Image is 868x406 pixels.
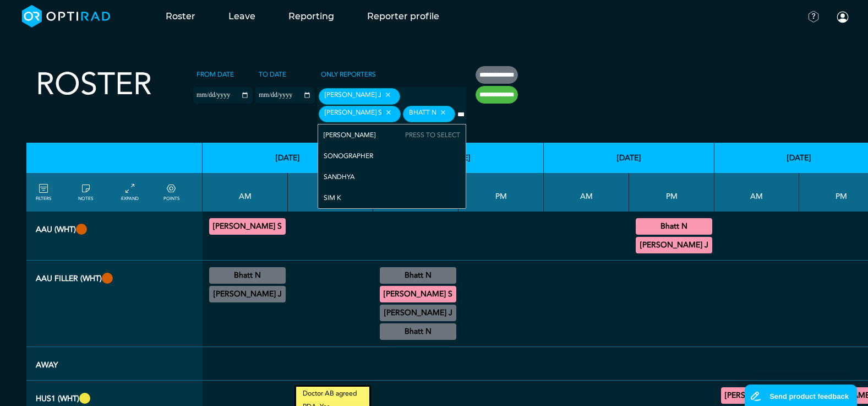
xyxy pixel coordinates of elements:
div: US Interventional MSK 08:30 - 11:00 [380,267,456,284]
input: null [457,110,464,120]
button: Remove item: 'db1796de-5eda-49ca-b221-2934ccfe9335' [381,91,394,99]
th: AM [203,173,288,212]
summary: Bhatt N [381,325,455,338]
summary: [PERSON_NAME] J [211,288,284,301]
th: PM [288,173,373,212]
div: [PERSON_NAME] J [319,88,400,105]
th: PM [629,173,714,212]
div: Sim K [318,187,466,208]
div: US Head & Neck/US Interventional H&N/US Gynaecology/General US 09:00 - 13:00 [721,387,797,404]
div: CT Trauma & Urgent/MRI Trauma & Urgent 08:30 - 13:30 [209,218,286,235]
div: Bhatt N [403,106,455,122]
div: CT Trauma & Urgent/MRI Trauma & Urgent 13:30 - 18:30 [636,237,712,253]
th: [DATE] [544,143,714,173]
summary: [PERSON_NAME] S [211,220,284,233]
a: FILTERS [36,182,51,202]
th: AM [544,173,629,212]
th: Away [26,347,203,381]
div: General CT/General MRI/General XR 09:30 - 11:30 [380,305,456,321]
th: AM [714,173,799,212]
img: brand-opti-rad-logos-blue-and-white-d2f68631ba2948856bd03f2d395fb146ddc8fb01b4b6e9315ea85fa773367... [22,5,111,28]
div: CT Trauma & Urgent/MRI Trauma & Urgent 08:30 - 13:30 [380,286,456,302]
div: General CT/General MRI/General XR 08:30 - 12:00 [209,267,286,284]
div: Sonographer [318,145,466,166]
summary: [PERSON_NAME] J [637,239,711,252]
div: General CT/General MRI/General XR 11:30 - 13:30 [209,286,286,302]
summary: Bhatt N [637,220,711,233]
summary: Bhatt N [381,269,455,282]
summary: [PERSON_NAME] J [723,389,795,402]
label: Only Reporters [318,66,379,83]
summary: [PERSON_NAME] J [381,306,455,320]
th: [DATE] [203,143,373,173]
div: CT Trauma & Urgent/MRI Trauma & Urgent 13:30 - 18:30 [636,218,712,235]
h2: Roster [36,66,152,103]
summary: Bhatt N [211,269,284,282]
a: collapse/expand entries [121,182,139,202]
a: show/hide notes [78,182,93,202]
div: [PERSON_NAME] S [319,106,401,122]
div: Sandhya [318,166,466,187]
div: [PERSON_NAME] [318,124,466,145]
th: AAU (WHT) [26,212,203,261]
label: From date [193,66,237,83]
div: CT Interventional MSK 11:00 - 12:00 [380,323,456,340]
a: collapse/expand expected points [163,182,179,202]
th: AAU FILLER (WHT) [26,261,203,347]
button: Remove item: 'f26b48e5-673f-4eb2-b944-c6f5c4834f08' [382,109,395,116]
th: PM [458,173,544,212]
button: Remove item: '9ac09f56-50ce-48e2-a740-df9d9bdbd408' [436,109,449,116]
summary: [PERSON_NAME] S [381,288,455,301]
label: To date [255,66,290,83]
